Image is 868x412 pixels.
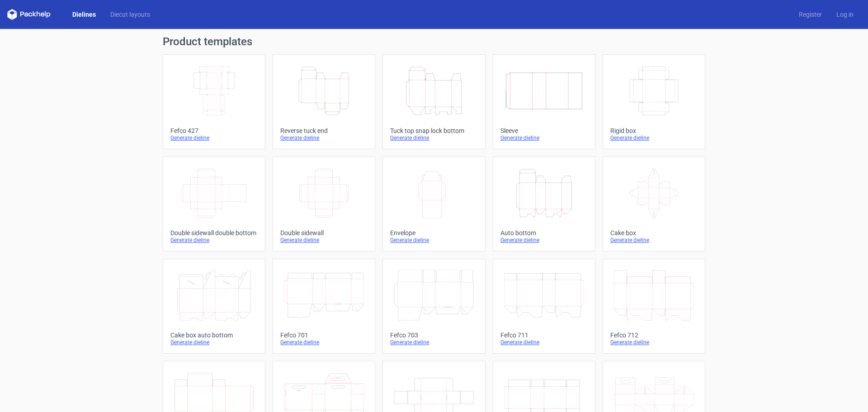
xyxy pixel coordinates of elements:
[170,331,258,339] div: Cake box auto bottom
[610,134,698,142] div: Generate dieline
[610,339,698,346] div: Generate dieline
[390,237,477,244] div: Generate dieline
[382,259,485,354] a: Fefco 703Generate dieline
[603,259,705,354] a: Fefco 712Generate dieline
[603,156,705,251] a: Cake boxGenerate dieline
[493,259,595,354] a: Fefco 711Generate dieline
[382,156,485,251] a: EnvelopeGenerate dieline
[65,10,103,19] a: Dielines
[610,127,698,134] div: Rigid box
[500,339,588,346] div: Generate dieline
[273,156,375,251] a: Double sidewallGenerate dieline
[280,229,368,237] div: Double sidewall
[500,229,588,237] div: Auto bottom
[280,134,368,142] div: Generate dieline
[493,54,595,149] a: SleeveGenerate dieline
[603,54,705,149] a: Rigid boxGenerate dieline
[493,156,595,251] a: Auto bottomGenerate dieline
[170,134,258,142] div: Generate dieline
[170,127,258,134] div: Fefco 427
[170,339,258,346] div: Generate dieline
[163,54,265,149] a: Fefco 427Generate dieline
[792,10,829,19] a: Register
[500,127,588,134] div: Sleeve
[163,259,265,354] a: Cake box auto bottomGenerate dieline
[390,134,477,142] div: Generate dieline
[500,134,588,142] div: Generate dieline
[280,339,368,346] div: Generate dieline
[163,156,265,251] a: Double sidewall double bottomGenerate dieline
[273,259,375,354] a: Fefco 701Generate dieline
[610,331,698,339] div: Fefco 712
[829,10,861,19] a: Log in
[280,331,368,339] div: Fefco 701
[390,229,477,237] div: Envelope
[390,331,477,339] div: Fefco 703
[610,229,698,237] div: Cake box
[103,10,157,19] a: Diecut layouts
[273,54,375,149] a: Reverse tuck endGenerate dieline
[170,229,258,237] div: Double sidewall double bottom
[610,237,698,244] div: Generate dieline
[390,339,477,346] div: Generate dieline
[280,237,368,244] div: Generate dieline
[163,36,705,47] h1: Product templates
[500,331,588,339] div: Fefco 711
[170,237,258,244] div: Generate dieline
[382,54,485,149] a: Tuck top snap lock bottomGenerate dieline
[280,127,368,134] div: Reverse tuck end
[390,127,477,134] div: Tuck top snap lock bottom
[500,237,588,244] div: Generate dieline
